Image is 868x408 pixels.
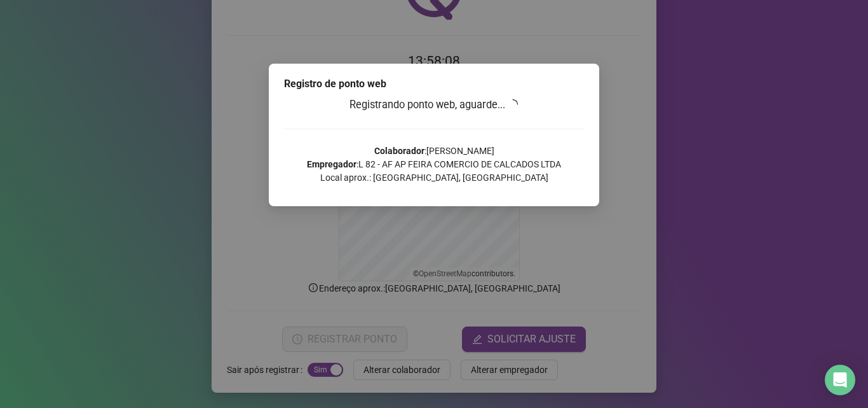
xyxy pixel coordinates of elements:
[284,144,584,185] p: : [PERSON_NAME] : L 82 - AF AP FEIRA COMERCIO DE CALCADOS LTDA Local aprox.: [GEOGRAPHIC_DATA], [...
[374,146,424,156] strong: Colaborador
[307,159,356,169] strong: Empregador
[825,365,855,395] div: Open Intercom Messenger
[284,97,584,113] h3: Registrando ponto web, aguarde...
[284,76,584,92] div: Registro de ponto web
[508,99,518,109] span: loading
